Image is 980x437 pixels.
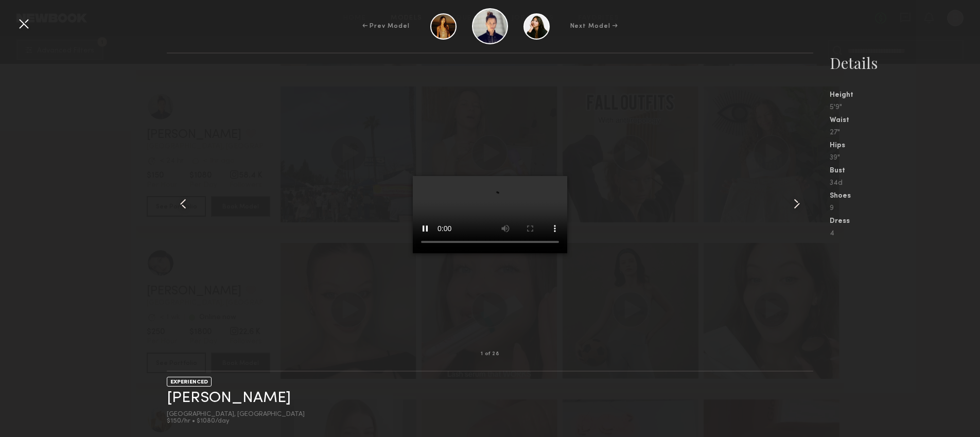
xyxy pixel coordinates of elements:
div: Height [830,92,980,99]
div: ← Prev Model [362,22,410,31]
div: Next Model → [570,22,618,31]
div: EXPERIENCED [167,377,212,387]
div: Hips [830,142,980,149]
div: Shoes [830,193,980,200]
div: [GEOGRAPHIC_DATA], [GEOGRAPHIC_DATA] [167,411,305,418]
div: 1 of 28 [481,352,499,357]
div: 4 [830,230,980,237]
div: 39" [830,154,980,162]
div: 34d [830,180,980,187]
div: Waist [830,117,980,124]
div: Dress [830,218,980,225]
div: 27" [830,129,980,136]
div: $150/hr • $1080/day [167,418,305,425]
div: Details [830,53,980,73]
div: Bust [830,167,980,174]
div: 9 [830,205,980,212]
div: 5'9" [830,104,980,111]
a: [PERSON_NAME] [167,390,291,406]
